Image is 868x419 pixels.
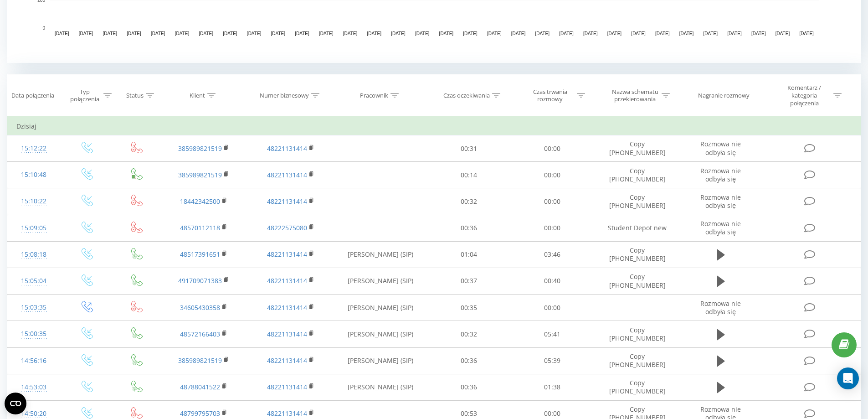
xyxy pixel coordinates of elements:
text: [DATE] [776,31,790,36]
a: 48570112118 [180,223,220,232]
a: 48572166403 [180,330,220,338]
text: [DATE] [199,31,213,36]
text: [DATE] [535,31,550,36]
text: [DATE] [559,31,574,36]
td: 00:00 [511,162,594,188]
div: Czas trwania rozmowy [526,88,575,103]
td: 01:04 [427,241,511,268]
td: Copy [PHONE_NUMBER] [594,374,680,400]
button: Open CMP widget [5,393,26,414]
td: Copy [PHONE_NUMBER] [594,241,680,268]
text: [DATE] [679,31,694,36]
span: Rozmowa nie odbyła się [700,193,741,210]
text: [DATE] [511,31,526,36]
div: Czas oczekiwania [443,92,490,99]
text: 0 [42,26,45,31]
a: 491709071383 [178,276,222,285]
div: 15:10:48 [16,166,51,184]
text: [DATE] [439,31,454,36]
td: [PERSON_NAME] (SIP) [334,241,427,268]
td: Copy [PHONE_NUMBER] [594,162,680,188]
a: 48221131414 [267,171,307,179]
a: 48221131414 [267,330,307,338]
a: 48222575080 [267,223,307,232]
a: 48221131414 [267,383,307,391]
div: 15:09:05 [16,219,51,237]
a: 385989821519 [178,356,222,365]
td: 01:38 [511,374,594,400]
td: 00:00 [511,135,594,162]
span: Rozmowa nie odbyła się [700,299,741,316]
a: 18442342500 [180,197,220,206]
td: [PERSON_NAME] (SIP) [334,347,427,374]
text: [DATE] [343,31,358,36]
td: 00:36 [427,374,511,400]
text: [DATE] [583,31,598,36]
div: 15:00:35 [16,325,51,343]
td: 05:39 [511,347,594,374]
text: [DATE] [655,31,670,36]
td: 00:35 [427,295,511,321]
span: Rozmowa nie odbyła się [700,219,741,236]
div: Komentarz / kategoria połączenia [778,84,831,107]
text: [DATE] [79,31,93,36]
div: 15:05:04 [16,272,51,290]
text: [DATE] [295,31,309,36]
a: 48788041522 [180,383,220,391]
td: 00:40 [511,268,594,294]
a: 48799795703 [180,409,220,418]
text: [DATE] [391,31,406,36]
text: [DATE] [175,31,190,36]
div: Open Intercom Messenger [837,367,859,389]
text: [DATE] [607,31,622,36]
a: 48221131414 [267,303,307,312]
a: 48221131414 [267,144,307,153]
text: [DATE] [415,31,430,36]
text: [DATE] [103,31,118,36]
text: [DATE] [223,31,237,36]
td: [PERSON_NAME] (SIP) [334,268,427,294]
text: [DATE] [247,31,262,36]
text: [DATE] [271,31,286,36]
div: 15:08:18 [16,246,51,264]
a: 385989821519 [178,144,222,153]
div: Numer biznesowy [260,92,309,99]
td: [PERSON_NAME] (SIP) [334,295,427,321]
td: Student Depot new [594,215,680,241]
div: 14:53:03 [16,378,51,396]
div: 14:56:16 [16,352,51,370]
td: 00:32 [427,321,511,347]
text: [DATE] [463,31,478,36]
td: [PERSON_NAME] (SIP) [334,321,427,347]
span: Rozmowa nie odbyła się [700,140,741,156]
span: Rozmowa nie odbyła się [700,166,741,183]
text: [DATE] [799,31,814,36]
a: 385989821519 [178,171,222,179]
text: [DATE] [751,31,766,36]
text: [DATE] [127,31,141,36]
td: 00:00 [511,215,594,241]
td: 00:00 [511,188,594,215]
div: Typ połączenia [68,88,101,103]
text: [DATE] [727,31,742,36]
td: Copy [PHONE_NUMBER] [594,135,680,162]
td: 00:14 [427,162,511,188]
td: Copy [PHONE_NUMBER] [594,188,680,215]
a: 48221131414 [267,197,307,206]
text: [DATE] [631,31,646,36]
text: [DATE] [319,31,334,36]
div: 15:12:22 [16,140,51,157]
div: 15:10:22 [16,192,51,210]
a: 34605430358 [180,303,220,312]
td: 00:36 [427,215,511,241]
text: [DATE] [487,31,502,36]
text: [DATE] [55,31,69,36]
a: 48221131414 [267,409,307,418]
a: 48517391651 [180,250,220,259]
a: 48221131414 [267,356,307,365]
div: Status [126,92,144,99]
a: 48221131414 [267,250,307,259]
text: [DATE] [704,31,718,36]
td: Dzisiaj [7,117,861,135]
td: 00:00 [511,295,594,321]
